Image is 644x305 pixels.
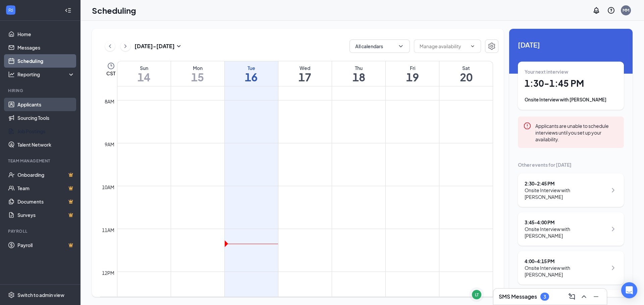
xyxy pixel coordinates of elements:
svg: ChevronRight [609,264,617,272]
a: Messages [17,41,75,54]
a: September 18, 2025 [332,61,385,86]
a: OnboardingCrown [17,168,75,181]
button: ChevronRight [120,41,130,51]
a: September 19, 2025 [386,61,439,86]
div: 2:30 - 2:45 PM [525,180,607,187]
svg: ChevronRight [609,186,617,194]
svg: Clock [107,62,115,70]
div: Onsite Interview with [PERSON_NAME] [525,96,617,103]
div: Open Intercom Messenger [621,282,637,298]
svg: ComposeMessage [568,293,576,301]
a: September 16, 2025 [225,61,278,86]
svg: Minimize [592,293,600,301]
h3: [DATE] - [DATE] [135,43,175,50]
button: ChevronLeft [105,41,115,51]
div: Sun [117,65,171,71]
h1: 19 [386,71,439,83]
span: CST [106,70,115,77]
div: 9am [103,141,116,148]
h1: 16 [225,71,278,83]
div: Thu [332,65,385,71]
a: PayrollCrown [17,238,75,252]
svg: QuestionInfo [607,6,615,14]
div: Tue [225,65,278,71]
a: September 14, 2025 [117,61,171,86]
a: SurveysCrown [17,208,75,222]
a: Home [17,27,75,41]
h1: Scheduling [92,5,136,16]
div: Mon [171,65,224,71]
div: Team Management [8,158,73,164]
a: Applicants [17,98,75,111]
a: Talent Network [17,138,75,151]
h1: 14 [117,71,171,83]
div: Onsite Interview with [PERSON_NAME] [525,264,607,278]
div: 12pm [101,269,116,277]
button: ComposeMessage [567,291,577,302]
h1: 20 [439,71,493,83]
div: Fri [386,65,439,71]
a: September 17, 2025 [278,61,332,86]
svg: Analysis [8,71,15,78]
div: Sat [439,65,493,71]
h1: 17 [278,71,332,83]
svg: Error [523,122,531,130]
a: September 20, 2025 [439,61,493,86]
svg: Collapse [65,7,71,14]
div: Reporting [17,71,75,78]
h1: 15 [171,71,224,83]
svg: ChevronRight [609,225,617,233]
div: 4:00 - 4:15 PM [525,258,607,264]
svg: Settings [8,292,15,298]
div: Wed [278,65,332,71]
div: Applicants are unable to schedule interviews until you set up your availability. [535,122,619,143]
div: 8am [103,98,116,105]
svg: Settings [488,42,496,50]
div: Your next interview [525,68,617,75]
svg: ChevronDown [397,43,404,50]
a: TeamCrown [17,181,75,195]
h3: SMS Messages [499,293,537,300]
svg: ChevronDown [470,44,475,49]
div: 3:45 - 4:00 PM [525,219,607,226]
div: 10am [101,183,116,191]
button: ChevronUp [579,291,589,302]
a: DocumentsCrown [17,195,75,208]
a: Scheduling [17,54,75,68]
svg: SmallChevronDown [175,42,183,50]
div: Payroll [8,228,73,234]
div: Hiring [8,88,73,93]
a: September 15, 2025 [171,61,224,86]
svg: ChevronLeft [107,42,113,50]
div: Switch to admin view [17,292,64,298]
button: All calendarsChevronDown [350,40,410,53]
div: Other events for [DATE] [518,161,624,168]
svg: WorkstreamLogo [7,7,14,13]
button: Settings [485,40,498,53]
span: [DATE] [518,40,624,50]
a: Job Postings [17,125,75,138]
svg: ChevronUp [580,293,588,301]
button: Minimize [591,291,601,302]
div: MM [623,7,629,13]
svg: ChevronRight [122,42,129,50]
div: 3 [543,294,546,300]
input: Manage availability [420,43,467,50]
a: Sourcing Tools [17,111,75,125]
div: Onsite Interview with [PERSON_NAME] [525,226,607,239]
h1: 18 [332,71,385,83]
svg: Notifications [592,6,600,14]
div: Onsite Interview with [PERSON_NAME] [525,187,607,200]
div: 11am [101,226,116,234]
h1: 1:30 - 1:45 PM [525,78,617,89]
div: LT [475,292,479,298]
